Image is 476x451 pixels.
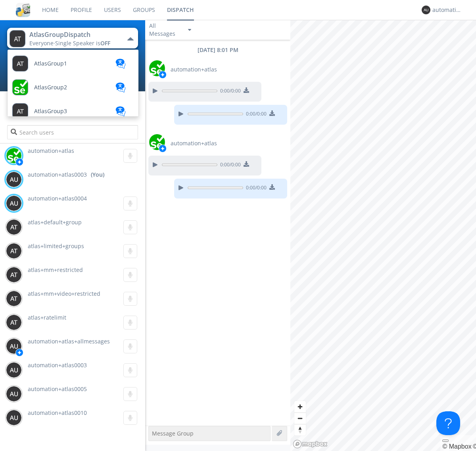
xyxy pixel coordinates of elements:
[28,195,87,202] span: automation+atlas0004
[269,110,275,116] img: download media button
[432,6,462,14] div: automation+atlas0003
[16,3,30,17] img: cddb5a64eb264b2086981ab96f4c1ba7
[6,195,22,211] img: 373638.png
[28,409,87,416] span: automation+atlas0010
[34,108,67,114] span: AtlasGroup3
[244,161,249,167] img: download media button
[244,87,249,93] img: download media button
[28,290,100,297] span: atlas+mm+video+restricted
[28,242,84,250] span: atlas+limited+groups
[7,125,138,139] input: Search users
[149,22,181,38] div: All Messages
[28,314,66,321] span: atlas+ratelimit
[293,439,328,449] a: Mapbox logo
[6,148,22,164] img: d2d01cd9b4174d08988066c6d424eccd
[6,267,22,283] img: 373638.png
[100,39,110,47] span: OFF
[6,410,22,426] img: 373638.png
[149,134,165,150] img: d2d01cd9b4174d08988066c6d424eccd
[28,361,87,369] span: automation+atlas0003
[6,338,22,354] img: 373638.png
[6,172,22,187] img: 373638.png
[243,184,267,193] span: 0:00 / 0:00
[294,412,306,424] button: Zoom out
[436,411,460,435] iframe: Toggle Customer Support
[6,291,22,306] img: 373638.png
[7,28,138,48] button: AtlasGroupDispatchEveryone·Single Speaker isOFF
[171,66,217,73] span: automation+atlas
[6,314,22,330] img: 373638.png
[149,60,165,76] img: d2d01cd9b4174d08988066c6d424eccd
[294,424,306,436] button: Reset bearing to north
[28,147,74,154] span: automation+atlas
[294,424,306,436] span: Reset bearing to north
[422,6,430,14] img: 373638.png
[6,219,22,235] img: 373638.png
[29,39,119,47] div: Everyone ·
[28,337,110,345] span: automation+atlas+allmessages
[6,243,22,259] img: 373638.png
[442,443,471,450] a: Mapbox
[91,171,104,179] div: (You)
[28,218,82,226] span: atlas+default+group
[188,29,191,31] img: caret-down-sm.svg
[29,30,119,39] div: AtlasGroupDispatch
[243,110,267,119] span: 0:00 / 0:00
[34,61,67,67] span: AtlasGroup1
[115,59,127,69] img: translation-blue.svg
[294,413,306,424] span: Zoom out
[442,439,449,442] button: Toggle attribution
[294,401,306,412] button: Zoom in
[34,85,67,91] span: AtlasGroup2
[217,87,241,96] span: 0:00 / 0:00
[55,39,110,47] span: Single Speaker is
[28,171,87,179] span: automation+atlas0003
[7,49,139,117] ul: AtlasGroupDispatchEveryone·Single Speaker isOFF
[28,266,83,274] span: atlas+mm+restricted
[6,386,22,402] img: 373638.png
[6,362,22,378] img: 373638.png
[269,184,275,190] img: download media button
[171,139,217,147] span: automation+atlas
[217,161,241,170] span: 0:00 / 0:00
[115,83,127,93] img: translation-blue.svg
[28,385,87,393] span: automation+atlas0005
[145,46,290,54] div: [DATE] 8:01 PM
[115,106,127,116] img: translation-blue.svg
[10,30,25,47] img: 373638.png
